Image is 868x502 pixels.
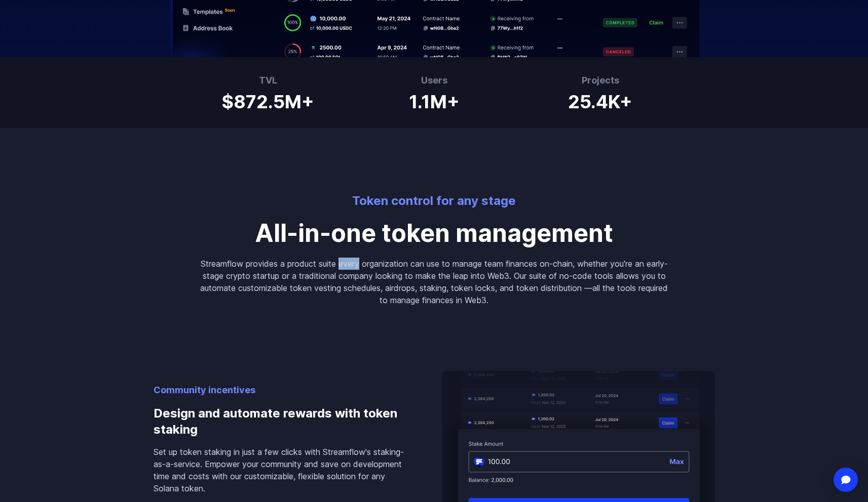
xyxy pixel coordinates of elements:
h3: Users [409,73,460,88]
p: Token control for any stage [199,193,669,209]
h3: Projects [568,73,632,88]
p: Set up token staking in just a few clicks with Streamflow's staking-as-a-service. Empower your co... [154,446,410,494]
h3: Design and automate rewards with token staking [154,397,410,446]
h1: 1.1M+ [409,88,460,112]
div: Open Intercom Messenger [834,468,858,492]
h1: 25.4K+ [568,88,632,112]
p: Streamflow provides a product suite every organization can use to manage team finances on-chain, ... [199,258,669,306]
h1: $872.5M+ [222,88,314,112]
p: Community incentives [154,383,410,397]
p: All-in-one token management [199,221,669,245]
h3: TVL [222,73,314,88]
